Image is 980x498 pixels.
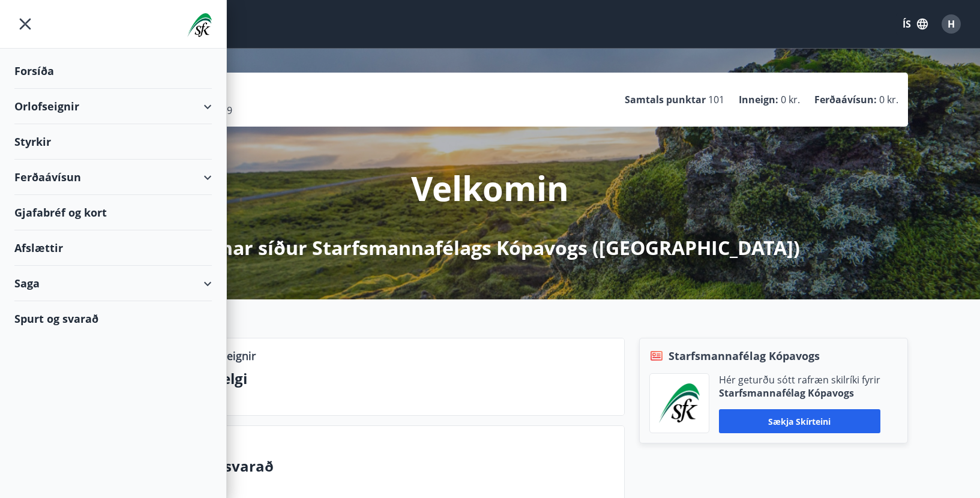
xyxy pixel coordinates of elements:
span: 101 [708,93,724,106]
div: Afslættir [14,230,212,266]
span: 0 kr. [879,93,898,106]
button: ÍS [896,13,934,35]
p: Ferðaávísun : [814,93,877,106]
span: H [948,17,955,31]
div: Gjafabréf og kort [14,195,212,230]
div: Styrkir [14,124,212,160]
p: Starfsmannafélag Kópavogs [719,386,880,400]
p: Næstu helgi [161,368,615,389]
p: á Mínar síður Starfsmannafélags Kópavogs ([GEOGRAPHIC_DATA]) [180,235,800,261]
button: H [937,10,966,38]
span: Starfsmannafélag Kópavogs [669,348,820,364]
div: Orlofseignir [14,89,212,124]
p: Hér geturðu sótt rafræn skilríki fyrir [719,373,880,386]
p: Velkomin [411,165,569,211]
img: union_logo [187,13,212,37]
p: Samtals punktar [625,93,706,106]
div: Forsíða [14,53,212,89]
div: Ferðaávísun [14,160,212,195]
button: Sækja skírteini [719,409,880,433]
div: Spurt og svarað [14,301,212,336]
p: Spurt og svarað [161,456,615,476]
p: Lausar orlofseignir [161,348,256,364]
span: 0 kr. [781,93,800,106]
p: Inneign : [739,93,778,106]
button: menu [14,13,36,35]
div: Saga [14,266,212,301]
img: x5MjQkxwhnYn6YREZUTEa9Q4KsBUeQdWGts9Dj4O.png [659,383,700,423]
